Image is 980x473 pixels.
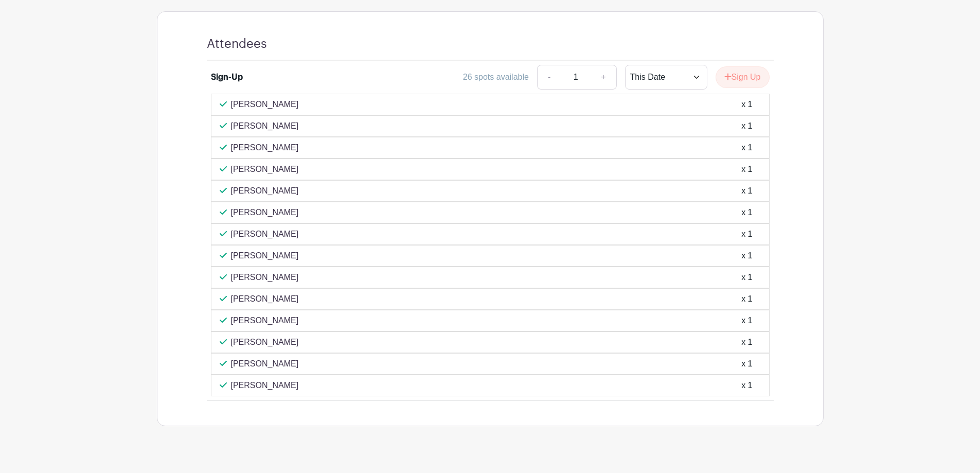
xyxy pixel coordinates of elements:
div: x 1 [741,293,752,305]
div: x 1 [741,379,752,392]
h4: Attendees [207,37,267,51]
p: [PERSON_NAME] [231,314,299,327]
p: [PERSON_NAME] [231,250,299,262]
button: Sign Up [716,66,770,88]
div: x 1 [741,358,752,370]
div: Sign-Up [211,71,243,83]
div: x 1 [741,98,752,111]
div: x 1 [741,271,752,284]
a: - [537,65,561,90]
div: x 1 [741,206,752,219]
div: x 1 [741,185,752,197]
p: [PERSON_NAME] [231,293,299,305]
div: x 1 [741,336,752,348]
p: [PERSON_NAME] [231,142,299,154]
div: x 1 [741,250,752,262]
a: + [591,65,616,90]
p: [PERSON_NAME] [231,185,299,197]
p: [PERSON_NAME] [231,336,299,348]
p: [PERSON_NAME] [231,358,299,370]
p: [PERSON_NAME] [231,206,299,219]
p: [PERSON_NAME] [231,98,299,111]
div: x 1 [741,120,752,132]
p: [PERSON_NAME] [231,228,299,240]
div: x 1 [741,142,752,154]
div: x 1 [741,163,752,176]
p: [PERSON_NAME] [231,379,299,392]
p: [PERSON_NAME] [231,120,299,132]
p: [PERSON_NAME] [231,163,299,176]
div: x 1 [741,314,752,327]
div: 26 spots available [463,71,529,83]
div: x 1 [741,228,752,240]
p: [PERSON_NAME] [231,271,299,284]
